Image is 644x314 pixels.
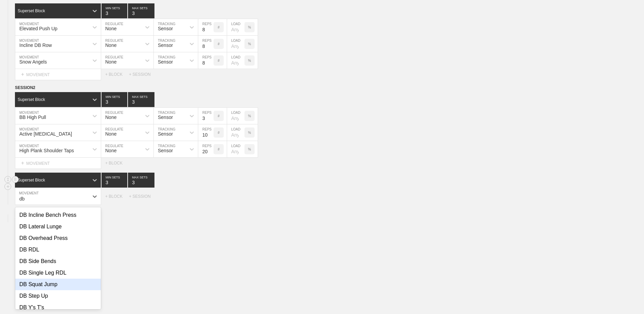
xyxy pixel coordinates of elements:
p: # [218,147,220,151]
iframe: Chat Widget [610,281,644,314]
div: DB Overhead Press [15,232,101,244]
div: Sensor [158,115,173,120]
div: + BLOCK [105,72,129,77]
div: Sensor [158,148,173,153]
input: Any [227,108,244,124]
input: Any [227,52,244,69]
div: None [105,42,116,48]
input: Any [227,124,244,141]
span: + [21,71,24,77]
input: Any [227,141,244,157]
p: # [218,131,220,135]
div: Sensor [158,131,173,137]
div: Snow Angels [19,59,47,65]
div: Elevated Push Up [19,26,57,31]
span: + [21,160,24,166]
div: DB Squat Jump [15,279,101,290]
div: Sensor [158,26,173,31]
div: + BLOCK [105,161,129,165]
div: None [105,131,116,137]
p: % [248,114,251,118]
div: + BLOCK [105,194,129,199]
p: # [218,114,220,118]
div: Superset Block [18,8,45,13]
div: DB RDL [15,244,101,256]
div: High Plank Shoulder Taps [19,148,74,153]
div: None [105,59,116,65]
div: DB Step Up [15,290,101,302]
input: Any [227,19,244,35]
div: Sensor [158,42,173,48]
div: DB Y's T's [15,302,101,313]
div: DB Incline Bench Press [15,209,101,221]
p: % [248,131,251,135]
div: None [105,148,116,153]
div: Incline DB Row [19,42,52,48]
div: Superset Block [18,97,45,102]
p: # [218,59,220,63]
input: None [128,173,154,188]
div: WEEK 5 [15,214,47,222]
div: BB High Pull [19,115,46,120]
p: # [218,42,220,46]
div: Superset Block [18,178,45,182]
div: MOVEMENT [15,158,101,169]
div: DB Lateral Lunge [15,221,101,232]
p: % [248,59,251,63]
div: MOVEMENT [15,69,101,80]
p: % [248,25,251,29]
input: None [128,3,154,18]
div: DB Side Bends [15,256,101,267]
div: + SESSION [129,72,156,77]
div: None [105,26,116,31]
div: None [105,115,116,120]
div: Sensor [158,59,173,65]
div: + SESSION [129,194,156,199]
div: Active [MEDICAL_DATA] [19,131,72,137]
p: % [248,147,251,151]
p: % [248,42,251,46]
span: SESSION 2 [15,85,35,90]
input: None [128,92,154,107]
input: Any [227,36,244,52]
div: DB Single Leg RDL [15,267,101,279]
p: # [218,25,220,29]
span: + [15,216,18,222]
